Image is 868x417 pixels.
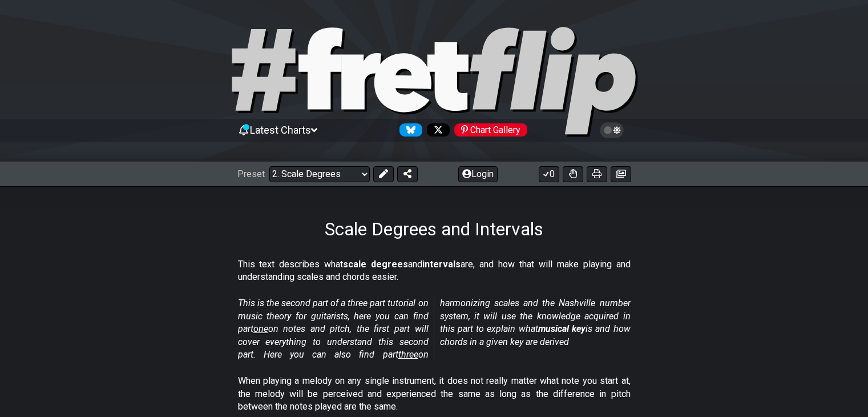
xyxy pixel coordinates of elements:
[269,166,370,182] select: Preset
[563,166,583,182] button: Toggle Dexterity for all fretkits
[422,259,461,270] strong: intervals
[454,123,527,137] div: Chart Gallery
[238,258,631,284] p: This text describes what and are, and how that will make playing and understanding scales and cho...
[237,169,265,179] span: Preset
[397,166,418,182] button: Share Preset
[587,166,607,182] button: Print
[395,123,422,137] a: Follow #fretflip at Bluesky
[373,166,394,182] button: Edit Preset
[325,218,543,240] h1: Scale Degrees and Intervals
[538,323,586,334] strong: musical key
[238,375,631,413] p: When playing a melody on any single instrument, it does not really matter what note you start at,...
[450,123,527,137] a: #fretflip at Pinterest
[343,259,408,270] strong: scale degrees
[250,124,311,136] span: Latest Charts
[253,323,268,334] span: one
[458,166,498,182] button: Login
[539,166,559,182] button: 0
[422,123,450,137] a: Follow #fretflip at X
[238,298,631,360] em: This is the second part of a three part tutorial on music theory for guitarists, here you can fin...
[605,125,619,135] span: Toggle light / dark theme
[398,349,418,360] span: three
[611,166,631,182] button: Create image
